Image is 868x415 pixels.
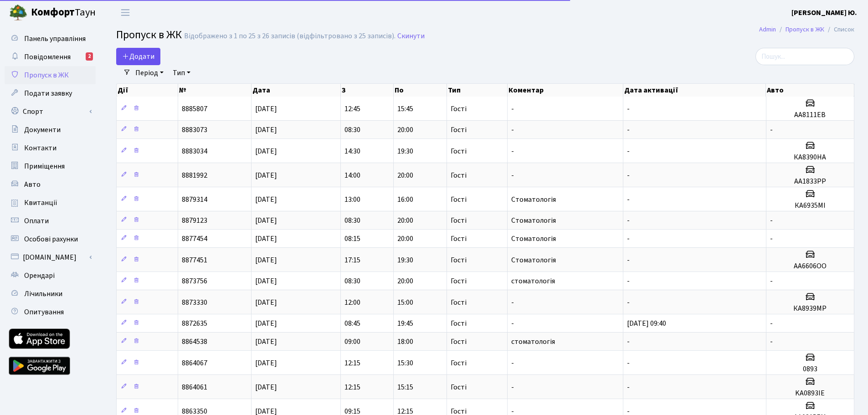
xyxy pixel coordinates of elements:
th: Коментар [508,84,624,97]
a: Пропуск в ЖК [5,66,96,84]
span: 09:00 [344,337,360,347]
th: По [394,84,447,97]
span: - [627,337,630,347]
a: Квитанції [5,194,96,212]
th: Тип [447,84,507,97]
h5: КА6935МІ [770,201,850,210]
span: - [511,297,514,307]
a: [DOMAIN_NAME] [5,248,96,266]
span: Пропуск в ЖК [116,27,182,43]
h5: АА6606ОО [770,262,850,271]
a: Документи [5,121,96,139]
th: З [341,84,394,97]
span: Гості [451,359,467,367]
span: 20:00 [397,234,413,244]
span: 13:00 [344,195,360,205]
span: 12:45 [344,104,360,114]
span: Лічильники [24,289,62,299]
a: Авто [5,175,96,194]
span: Оплати [24,216,49,226]
a: Опитування [5,303,96,321]
span: Гості [451,299,467,306]
span: 08:30 [344,276,360,286]
span: - [511,318,514,328]
span: - [627,215,630,225]
span: Гості [451,172,467,179]
span: Панель управління [24,34,86,44]
span: 8873330 [182,297,207,307]
span: стоматологія [511,337,555,347]
span: 08:15 [344,234,360,244]
a: Панель управління [5,30,96,48]
span: Стоматологія [511,215,556,225]
span: Стоматологія [511,234,556,244]
span: [DATE] 09:40 [627,318,666,328]
span: Документи [24,125,61,135]
span: Додати [122,51,154,61]
span: Гості [451,126,467,133]
span: [DATE] [255,255,277,265]
span: [DATE] [255,146,277,156]
span: 14:00 [344,170,360,180]
span: 12:00 [344,297,360,307]
span: Гості [451,338,467,345]
span: 20:00 [397,125,413,135]
span: [DATE] [255,170,277,180]
span: Гості [451,277,467,285]
a: [PERSON_NAME] Ю. [791,7,857,18]
span: [DATE] [255,215,277,225]
span: - [770,276,773,286]
span: - [627,170,630,180]
th: Дата [252,84,341,97]
span: 8864061 [182,382,207,392]
span: Гості [451,256,467,264]
span: [DATE] [255,234,277,244]
span: 19:45 [397,318,413,328]
span: стоматологія [511,276,555,286]
li: Список [824,25,854,35]
span: Приміщення [24,161,65,171]
th: № [178,84,252,97]
a: Пропуск в ЖК [786,25,824,34]
a: Спорт [5,102,96,121]
a: Контакти [5,139,96,157]
span: [DATE] [255,104,277,114]
span: Подати заявку [24,88,72,98]
a: Період [132,65,167,81]
span: [DATE] [255,276,277,286]
span: - [770,234,773,244]
span: - [770,318,773,328]
a: Admin [759,25,776,34]
span: Гості [451,105,467,113]
span: - [627,125,630,135]
span: [DATE] [255,195,277,205]
span: - [627,104,630,114]
span: - [770,337,773,347]
span: Гості [451,196,467,203]
span: 17:15 [344,255,360,265]
span: 08:30 [344,215,360,225]
button: Переключити навігацію [114,5,137,20]
span: 8873756 [182,276,207,286]
span: Квитанції [24,198,57,208]
span: - [627,276,630,286]
span: 8864538 [182,337,207,347]
span: 16:00 [397,195,413,205]
span: Орендарі [24,271,55,281]
a: Тип [169,65,194,81]
span: - [627,382,630,392]
span: 8872635 [182,318,207,328]
span: [DATE] [255,358,277,368]
span: Контакти [24,143,56,153]
div: 2 [86,52,93,61]
span: 15:00 [397,297,413,307]
span: Таун [31,5,96,20]
span: 8879314 [182,195,207,205]
span: [DATE] [255,125,277,135]
span: [DATE] [255,318,277,328]
span: Гості [451,148,467,155]
span: [DATE] [255,297,277,307]
span: Опитування [24,307,64,317]
span: Особові рахунки [24,234,78,244]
